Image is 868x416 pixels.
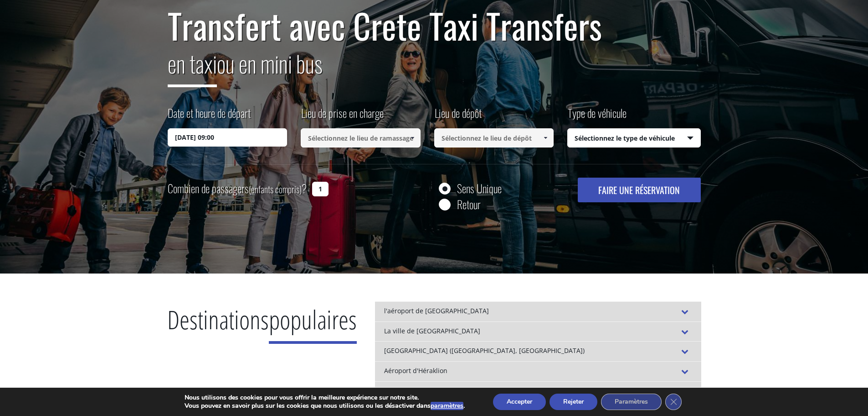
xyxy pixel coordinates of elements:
button: Paramètres [601,394,662,410]
font: Accepter [507,397,532,406]
font: (enfants compris) [249,182,302,196]
font: La ville de [GEOGRAPHIC_DATA] [384,326,480,335]
font: l'aéroport de [GEOGRAPHIC_DATA] [384,306,489,315]
font: Combien de passagers [168,180,249,196]
font: Lieu de dépôt [435,105,482,121]
font: ville d'Héraklion [384,386,433,395]
font: Vous pouvez en savoir plus sur les cookies que nous utilisons ou les désactiver dans [185,401,431,410]
font: Type de véhicule [568,105,627,121]
font: FAIRE UNE RÉSERVATION [598,183,680,197]
font: ou en mini bus [217,46,323,80]
button: Rejeter [550,394,597,410]
font: Paramètres [615,397,648,406]
font: populaires [269,302,357,337]
font: Aéroport d'Héraklion [384,366,447,375]
font: [GEOGRAPHIC_DATA] ([GEOGRAPHIC_DATA], [GEOGRAPHIC_DATA]) [384,346,585,355]
button: paramètres [431,402,463,410]
font: Destinations [167,302,269,337]
font: Lieu de prise en charge [301,105,384,121]
font: . [463,401,465,410]
font: Date et heure de départ [168,105,251,121]
font: Rejeter [563,397,584,406]
a: Afficher tous les éléments [538,128,553,147]
a: Afficher tous les éléments [405,128,420,147]
font: Sens Unique [457,180,502,196]
font: ? [302,180,307,196]
font: paramètres [431,401,463,410]
font: Nous utilisons des cookies pour vous offrir la meilleure expérience sur notre site. [185,393,419,402]
input: Sélectionnez le lieu de dépôt [434,128,554,147]
button: Accepter [493,394,546,410]
button: Fermer la bannière des cookies RGPD [665,394,682,410]
button: FAIRE UNE RÉSERVATION [578,178,700,202]
input: Sélectionnez le lieu de ramassage [301,128,421,147]
font: en taxi [168,46,217,80]
font: Retour [457,196,481,212]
